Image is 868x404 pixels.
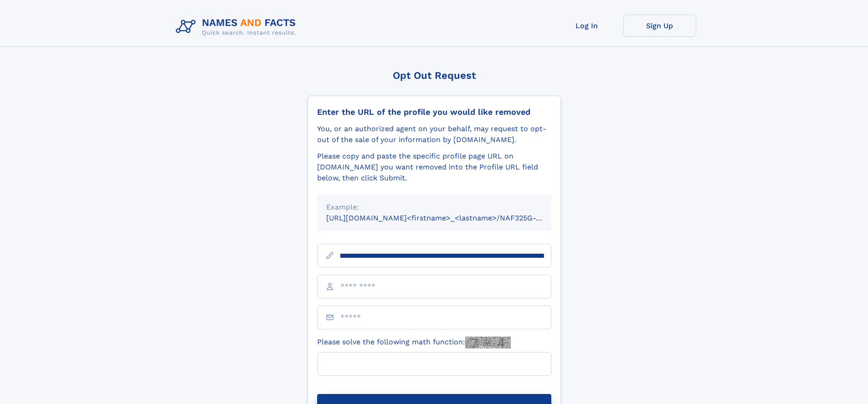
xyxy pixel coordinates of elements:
[317,337,511,348] label: Please solve the following math function:
[326,202,542,213] div: Example:
[317,107,551,117] div: Enter the URL of the profile you would like removed
[623,15,696,37] a: Sign Up
[172,15,303,39] img: Logo Names and Facts
[326,214,569,222] small: [URL][DOMAIN_NAME]<firstname>_<lastname>/NAF325G-xxxxxxxx
[308,70,561,81] div: Opt Out Request
[317,123,551,145] div: You, or an authorized agent on your behalf, may request to opt-out of the sale of your informatio...
[550,15,623,37] a: Log In
[317,151,551,184] div: Please copy and paste the specific profile page URL on [DOMAIN_NAME] you want removed into the Pr...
